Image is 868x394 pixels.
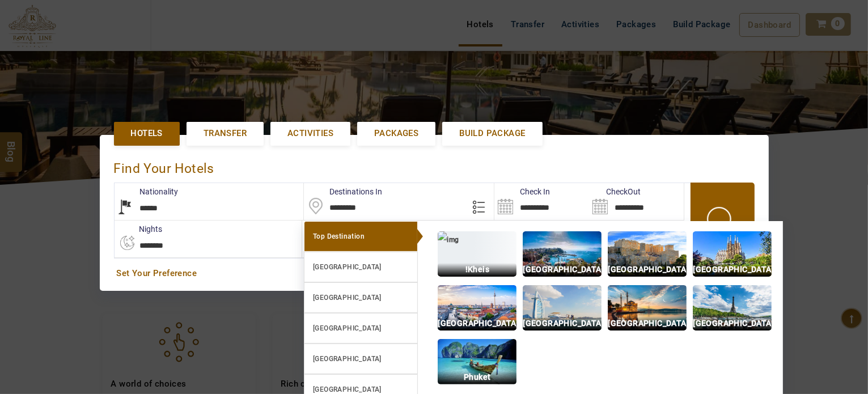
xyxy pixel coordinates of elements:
b: Top Destination [313,232,365,240]
img: img [608,285,687,331]
label: Check In [494,186,550,197]
img: img [523,231,602,277]
a: Set Your Preference [117,268,752,279]
p: [GEOGRAPHIC_DATA] [438,317,516,330]
label: Rooms [302,223,353,235]
input: Search [494,183,589,220]
a: [GEOGRAPHIC_DATA] [304,344,418,374]
a: Packages [357,122,435,145]
a: Hotels [114,122,180,145]
img: img [693,285,772,331]
a: [GEOGRAPHIC_DATA] [304,282,418,313]
img: img [438,231,516,277]
label: Nationality [115,186,179,197]
b: [GEOGRAPHIC_DATA] [313,355,382,363]
p: [GEOGRAPHIC_DATA] [608,263,687,276]
span: Activities [287,128,333,139]
input: Search [589,183,684,220]
span: Hotels [131,128,163,139]
p: !Kheis [438,263,516,276]
img: img [438,339,516,384]
b: [GEOGRAPHIC_DATA] [313,324,382,332]
span: Build Package [459,128,525,139]
div: Find Your Hotels [114,149,755,183]
p: [GEOGRAPHIC_DATA] [608,317,687,330]
p: Phuket [438,371,516,384]
label: nights [114,223,163,235]
span: Packages [374,128,418,139]
a: Activities [270,122,350,145]
p: [GEOGRAPHIC_DATA] [523,317,602,330]
p: [GEOGRAPHIC_DATA] [523,263,602,276]
a: [GEOGRAPHIC_DATA] [304,252,418,282]
img: img [693,231,772,277]
p: [GEOGRAPHIC_DATA] [693,263,772,276]
img: img [438,285,516,331]
a: Transfer [187,122,264,145]
label: Destinations In [304,186,382,197]
span: Transfer [204,128,247,139]
b: [GEOGRAPHIC_DATA] [313,385,382,393]
a: [GEOGRAPHIC_DATA] [304,313,418,344]
p: [GEOGRAPHIC_DATA] [693,317,772,330]
b: [GEOGRAPHIC_DATA] [313,263,382,271]
b: [GEOGRAPHIC_DATA] [313,294,382,302]
a: Build Package [442,122,542,145]
label: CheckOut [589,186,641,197]
img: img [608,231,687,277]
a: Top Destination [304,221,418,252]
img: img [523,285,602,331]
